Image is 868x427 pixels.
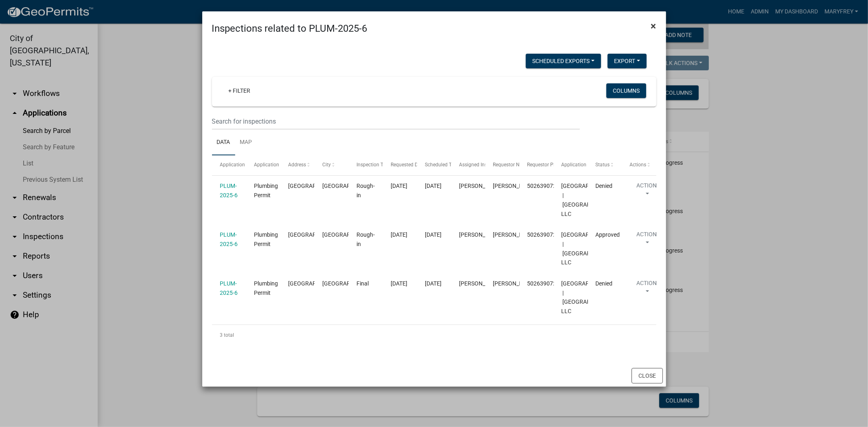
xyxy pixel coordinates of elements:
[246,155,280,175] datatable-header-cell: Application Type
[322,162,331,168] span: City
[212,21,367,36] h4: Inspections related to PLUM-2025-6
[235,130,257,156] a: Map
[459,231,503,238] span: Jeremy Ramsey
[391,162,425,168] span: Requested Date
[630,181,663,202] button: Action
[391,183,407,189] span: 01/21/2025
[322,183,377,189] span: JEFFERSONVILLE
[212,130,235,156] a: Data
[527,162,565,168] span: Requestor Phone
[588,155,622,175] datatable-header-cell: Status
[526,54,601,68] button: Scheduled Exports
[562,162,613,168] span: Application Description
[322,231,377,238] span: JEFFERSONVILLE
[493,280,537,287] span: Jeremy Ramsey
[608,54,647,68] button: Export
[425,181,444,191] div: [DATE]
[630,162,647,168] span: Actions
[356,231,375,247] span: Rough-in
[596,280,613,287] span: Denied
[425,162,460,168] span: Scheduled Time
[645,15,663,37] button: Close
[651,20,656,32] span: ×
[383,155,417,175] datatable-header-cell: Requested Date
[596,183,613,189] span: Denied
[527,231,560,238] span: 5026390723
[425,279,444,288] div: [DATE]
[322,280,377,287] span: JEFFERSONVILLE
[554,155,588,175] datatable-header-cell: Application Description
[220,280,238,296] a: PLUM-2025-6
[391,231,407,238] span: 02/05/2025
[315,155,349,175] datatable-header-cell: City
[417,155,451,175] datatable-header-cell: Scheduled Time
[356,183,375,198] span: Rough-in
[425,230,444,240] div: [DATE]
[630,279,663,299] button: Action
[632,368,663,383] button: Close
[349,155,383,175] datatable-header-cell: Inspection Type
[288,183,343,189] span: 828 WATT STREET
[606,83,646,98] button: Columns
[562,231,673,266] span: 828 WATT STREET 828 Watt Street | Cloverport Park, LLC
[212,155,246,175] datatable-header-cell: Application
[212,113,580,130] input: Search for inspections
[520,155,554,175] datatable-header-cell: Requestor Phone
[459,280,503,287] span: Jeremy Ramsey
[622,155,656,175] datatable-header-cell: Actions
[222,83,257,98] a: + Filter
[220,231,238,247] a: PLUM-2025-6
[220,162,245,168] span: Application
[493,162,530,168] span: Requestor Name
[356,280,369,287] span: Final
[459,183,503,189] span: Jeremy Ramsey
[630,230,663,251] button: Action
[212,325,656,345] div: 3 total
[288,162,306,168] span: Address
[288,231,343,238] span: 828 WATT STREET
[254,183,278,198] span: Plumbing Permit
[254,280,278,296] span: Plumbing Permit
[493,231,537,238] span: chris pack
[459,162,501,168] span: Assigned Inspector
[288,280,343,287] span: 828 WATT STREET
[562,280,673,314] span: 828 WATT STREET 828 Watt Street | Cloverport Park, LLC
[391,280,407,287] span: 09/12/2025
[527,280,560,287] span: 5026390723
[596,162,610,168] span: Status
[485,155,520,175] datatable-header-cell: Requestor Name
[493,183,537,189] span: christopher pack
[451,155,485,175] datatable-header-cell: Assigned Inspector
[220,183,238,198] a: PLUM-2025-6
[254,162,291,168] span: Application Type
[356,162,391,168] span: Inspection Type
[254,231,278,247] span: Plumbing Permit
[596,231,620,238] span: Approved
[562,183,673,217] span: 828 WATT STREET 828 Watt Street | Cloverport Park, LLC
[527,183,560,189] span: 5026390723
[280,155,315,175] datatable-header-cell: Address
